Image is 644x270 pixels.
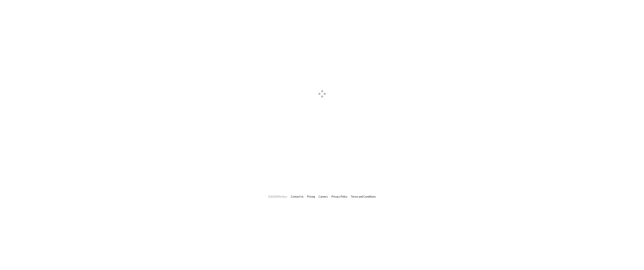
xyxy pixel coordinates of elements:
span: © 2025 Effortless [268,195,287,198]
a: Pricing [307,195,315,198]
a: Careers [319,195,328,198]
a: Privacy Policy [331,195,347,198]
a: Contact Us [291,195,304,198]
a: Terms and Conditions [351,195,376,198]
